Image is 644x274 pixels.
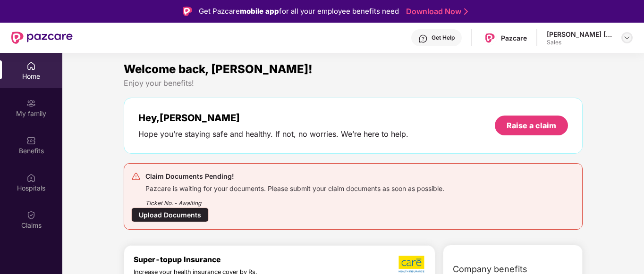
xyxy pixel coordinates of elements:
div: Upload Documents [131,208,209,222]
img: Stroke [464,7,468,17]
div: Hey, [PERSON_NAME] [138,112,408,124]
div: Pazcare [501,33,527,42]
div: Ticket No. - Awaiting [145,193,444,208]
img: svg+xml;base64,PHN2ZyBpZD0iQmVuZWZpdHMiIHhtbG5zPSJodHRwOi8vd3d3LnczLm9yZy8yMDAwL3N2ZyIgd2lkdGg9Ij... [26,136,36,145]
div: Hope you’re staying safe and healthy. If not, no worries. We’re here to help. [138,129,408,139]
div: Enjoy your benefits! [124,78,583,88]
div: Pazcare is waiting for your documents. Please submit your claim documents as soon as possible. [145,182,444,193]
img: svg+xml;base64,PHN2ZyBpZD0iSG9tZSIgeG1sbnM9Imh0dHA6Ly93d3cudzMub3JnLzIwMDAvc3ZnIiB3aWR0aD0iMjAiIG... [26,61,36,71]
div: Get Pazcare for all your employee benefits need [199,6,399,17]
img: svg+xml;base64,PHN2ZyBpZD0iSG9zcGl0YWxzIiB4bWxucz0iaHR0cDovL3d3dy53My5vcmcvMjAwMC9zdmciIHdpZHRoPS... [26,173,36,183]
div: Sales [547,39,613,46]
div: Claim Documents Pending! [145,171,444,182]
img: Logo [183,7,192,16]
div: Raise a claim [507,120,556,131]
img: svg+xml;base64,PHN2ZyBpZD0iQ2xhaW0iIHhtbG5zPSJodHRwOi8vd3d3LnczLm9yZy8yMDAwL3N2ZyIgd2lkdGg9IjIwIi... [26,210,36,220]
img: svg+xml;base64,PHN2ZyBpZD0iSGVscC0zMngzMiIgeG1sbnM9Imh0dHA6Ly93d3cudzMub3JnLzIwMDAvc3ZnIiB3aWR0aD... [418,34,428,43]
img: svg+xml;base64,PHN2ZyB3aWR0aD0iMjAiIGhlaWdodD0iMjAiIHZpZXdCb3g9IjAgMCAyMCAyMCIgZmlsbD0ibm9uZSIgeG... [26,99,36,108]
strong: mobile app [240,7,279,16]
div: Get Help [432,34,455,42]
img: b5dec4f62d2307b9de63beb79f102df3.png [398,255,425,273]
div: [PERSON_NAME] [PERSON_NAME] [547,30,613,39]
img: New Pazcare Logo [11,32,73,44]
img: Pazcare_Logo.png [483,31,497,45]
a: Download Now [406,7,465,17]
img: svg+xml;base64,PHN2ZyBpZD0iRHJvcGRvd24tMzJ4MzIiIHhtbG5zPSJodHRwOi8vd3d3LnczLm9yZy8yMDAwL3N2ZyIgd2... [623,34,631,42]
span: Welcome back, [PERSON_NAME]! [124,62,313,76]
img: svg+xml;base64,PHN2ZyB4bWxucz0iaHR0cDovL3d3dy53My5vcmcvMjAwMC9zdmciIHdpZHRoPSIyNCIgaGVpZ2h0PSIyNC... [131,172,141,181]
div: Super-topup Insurance [134,255,304,264]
